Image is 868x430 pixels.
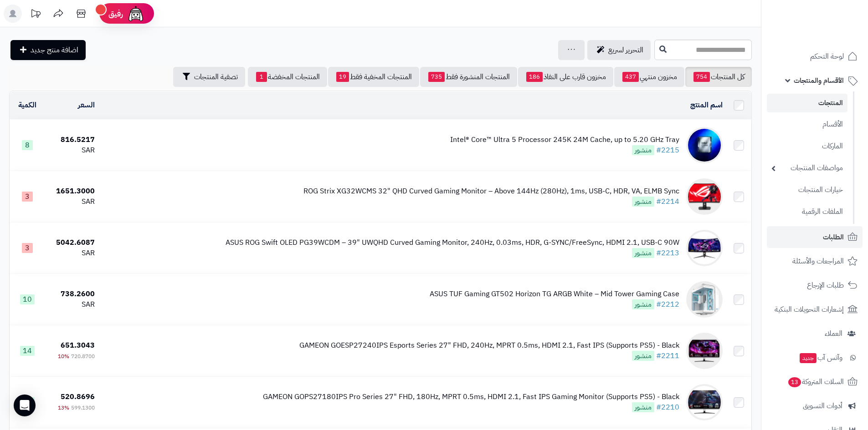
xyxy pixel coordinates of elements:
[20,294,35,304] span: 10
[430,289,679,299] div: ASUS TUF Gaming GT502 Horizon TG ARGB White – Mid Tower Gaming Case
[767,371,863,393] a: السلات المتروكة13
[58,404,69,412] span: 13%
[767,250,863,272] a: المراجعات والأسئلة
[800,353,817,363] span: جديد
[299,340,679,351] div: GAMEON GOESP27240IPS Esports Series 27" FHD, 240Hz, MPRT 0.5ms, HDMI 2.1, Fast IPS (Supports PS5)...
[31,45,78,56] span: اضافة منتج جديد
[632,402,654,412] span: منشور
[10,40,86,60] a: اضافة منتج جديد
[303,186,679,197] div: ROG Strix XG32WCMS 32" QHD Curved Gaming Monitor – Above 144Hz (280Hz), 1ms, USB-C, HDR, VA, ELMB...
[127,5,145,23] img: ai-face.png
[807,279,844,292] span: طلبات الإرجاع
[686,230,723,266] img: ASUS ROG Swift OLED PG39WCDM – 39" UWQHD Curved Gaming Monitor, 240Hz, 0.03ms, HDR, G-SYNC/FreeSy...
[810,50,844,63] span: لوحة التحكم
[685,67,752,87] a: كل المنتجات754
[58,352,69,360] span: 10%
[48,238,95,248] div: 5042.6087
[656,402,679,413] a: #2210
[767,226,863,248] a: الطلبات
[256,72,267,82] span: 1
[587,40,651,60] a: التحرير لسريع
[788,377,801,387] span: 13
[450,135,679,145] div: Intel® Core™ Ultra 5 Processor 245K 24M Cache, up to 5.20 GHz Tray
[632,299,654,309] span: منشور
[787,375,844,388] span: السلات المتروكة
[794,74,844,87] span: الأقسام والمنتجات
[656,248,679,258] a: #2213
[767,298,863,320] a: إشعارات التحويلات البنكية
[48,186,95,197] div: 1651.3000
[656,350,679,361] a: #2211
[632,197,654,207] span: منشور
[632,145,654,155] span: منشور
[767,180,847,200] a: خيارات المنتجات
[656,299,679,310] a: #2212
[803,400,842,412] span: أدوات التسويق
[526,72,543,82] span: 186
[608,45,643,56] span: التحرير لسريع
[226,238,679,248] div: ASUS ROG Swift OLED PG39WCDM – 39" UWQHD Curved Gaming Monitor, 240Hz, 0.03ms, HDR, G-SYNC/FreeSy...
[20,346,35,356] span: 14
[767,395,863,417] a: أدوات التسويق
[48,248,95,258] div: SAR
[22,192,33,202] span: 3
[686,384,723,420] img: GAMEON GOPS27180IPS Pro Series 27" FHD, 180Hz, MPRT 0.5ms, HDMI 2.1, Fast IPS Gaming Monitor (Sup...
[775,303,844,316] span: إشعارات التحويلات البنكية
[22,243,33,253] span: 3
[614,67,684,87] a: مخزون منتهي437
[823,231,844,243] span: الطلبات
[48,299,95,310] div: SAR
[108,8,123,19] span: رفيق
[656,145,679,156] a: #2215
[767,158,847,178] a: مواصفات المنتجات
[767,274,863,296] a: طلبات الإرجاع
[693,72,710,82] span: 754
[336,72,349,82] span: 19
[48,135,95,145] div: 816.5217
[792,255,844,268] span: المراجعات والأسئلة
[78,100,95,111] a: السعر
[767,202,847,222] a: الملفات الرقمية
[428,72,445,82] span: 735
[48,145,95,156] div: SAR
[686,333,723,369] img: GAMEON GOESP27240IPS Esports Series 27" FHD, 240Hz, MPRT 0.5ms, HDMI 2.1, Fast IPS (Supports PS5)...
[173,67,245,87] button: تصفية المنتجات
[518,67,613,87] a: مخزون قارب على النفاذ186
[656,196,679,207] a: #2214
[632,351,654,361] span: منشور
[767,137,847,156] a: الماركات
[48,289,95,299] div: 738.2600
[767,347,863,369] a: وآتس آبجديد
[686,178,723,215] img: ROG Strix XG32WCMS 32" QHD Curved Gaming Monitor – Above 144Hz (280Hz), 1ms, USB-C, HDR, VA, ELMB...
[767,115,847,134] a: الأقسام
[22,140,33,150] span: 8
[767,323,863,344] a: العملاء
[622,72,639,82] span: 437
[61,391,95,402] span: 520.8696
[61,340,95,351] span: 651.3043
[806,21,859,40] img: logo-2.png
[328,67,419,87] a: المنتجات المخفية فقط19
[767,94,847,112] a: المنتجات
[24,5,47,25] a: تحديثات المنصة
[48,197,95,207] div: SAR
[18,100,36,111] a: الكمية
[767,46,863,67] a: لوحة التحكم
[632,248,654,258] span: منشور
[799,351,842,364] span: وآتس آب
[263,392,679,402] div: GAMEON GOPS27180IPS Pro Series 27" FHD, 180Hz, MPRT 0.5ms, HDMI 2.1, Fast IPS Gaming Monitor (Sup...
[71,404,95,412] span: 599.1300
[194,71,238,82] span: تصفية المنتجات
[686,127,723,163] img: Intel® Core™ Ultra 5 Processor 245K 24M Cache, up to 5.20 GHz Tray
[248,67,327,87] a: المنتجات المخفضة1
[420,67,517,87] a: المنتجات المنشورة فقط735
[14,395,36,416] div: Open Intercom Messenger
[71,352,95,360] span: 720.8700
[825,327,842,340] span: العملاء
[690,100,723,111] a: اسم المنتج
[686,281,723,318] img: ASUS TUF Gaming GT502 Horizon TG ARGB White – Mid Tower Gaming Case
